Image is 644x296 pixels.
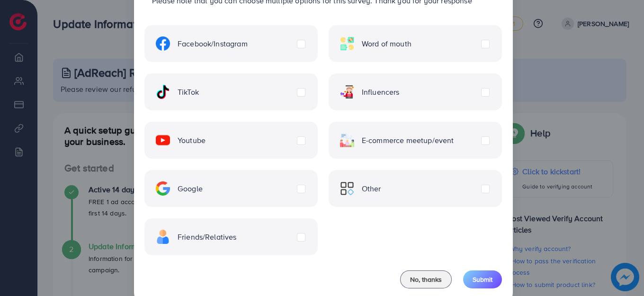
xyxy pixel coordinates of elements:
span: Influencers [362,87,400,98]
img: ic-google.5bdd9b68.svg [156,181,170,196]
span: Facebook/Instagram [178,38,248,49]
span: No, thanks [410,275,442,284]
img: ic-influencers.a620ad43.svg [340,85,354,99]
img: ic-other.99c3e012.svg [340,181,354,196]
button: Submit [463,270,502,288]
img: ic-tiktok.4b20a09a.svg [156,85,170,99]
img: ic-word-of-mouth.a439123d.svg [340,36,354,51]
img: ic-youtube.715a0ca2.svg [156,133,170,147]
span: TikTok [178,87,199,98]
img: ic-facebook.134605ef.svg [156,36,170,51]
span: Submit [473,275,492,284]
span: Youtube [178,135,206,146]
img: ic-freind.8e9a9d08.svg [156,230,170,244]
span: Word of mouth [362,38,411,49]
span: Google [178,183,203,194]
span: Other [362,183,381,194]
span: Friends/Relatives [178,232,237,242]
button: No, thanks [400,270,452,288]
img: ic-ecommerce.d1fa3848.svg [340,133,354,147]
span: E-commerce meetup/event [362,135,454,146]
